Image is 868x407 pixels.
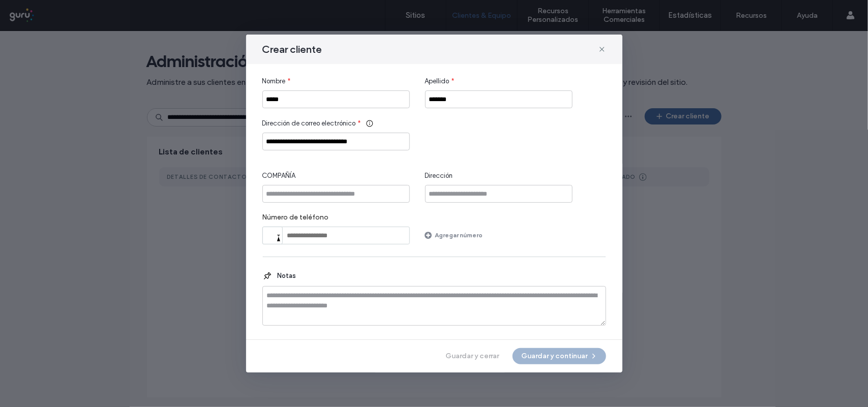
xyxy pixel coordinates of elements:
[435,226,483,244] label: Agregar número
[262,133,410,150] input: Dirección de correo electrónico
[262,185,410,203] input: COMPAÑÍA
[425,185,573,203] input: Dirección
[273,271,296,281] span: Notas
[425,171,453,181] span: Dirección
[425,76,450,86] span: Apellido
[22,7,50,16] span: Ayuda
[262,90,410,108] input: Nombre
[262,76,286,86] span: Nombre
[262,43,322,56] span: Crear cliente
[262,171,296,181] span: COMPAÑÍA
[262,213,410,227] label: Número de teléfono
[425,90,573,108] input: Apellido
[262,118,356,129] span: Dirección de correo electrónico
